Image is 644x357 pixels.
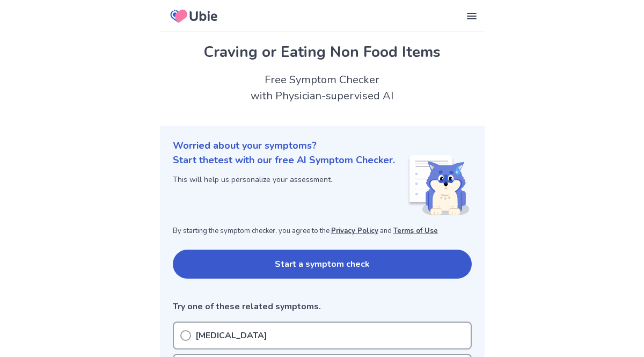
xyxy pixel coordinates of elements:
p: Try one of these related symptoms. [173,300,472,313]
h2: Free Symptom Checker with Physician-supervised AI [160,72,485,104]
p: By starting the symptom checker, you agree to the and [173,226,472,237]
p: [MEDICAL_DATA] [195,329,267,342]
a: Privacy Policy [331,226,378,236]
p: Start the test with our free AI Symptom Checker. [173,153,395,167]
p: This will help us personalize your assessment. [173,174,395,185]
h1: Craving or Eating Non Food Items [173,41,472,63]
button: Start a symptom check [173,250,472,279]
a: Terms of Use [393,226,438,236]
img: Shiba [407,155,470,215]
p: Worried about your symptoms? [173,139,472,153]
